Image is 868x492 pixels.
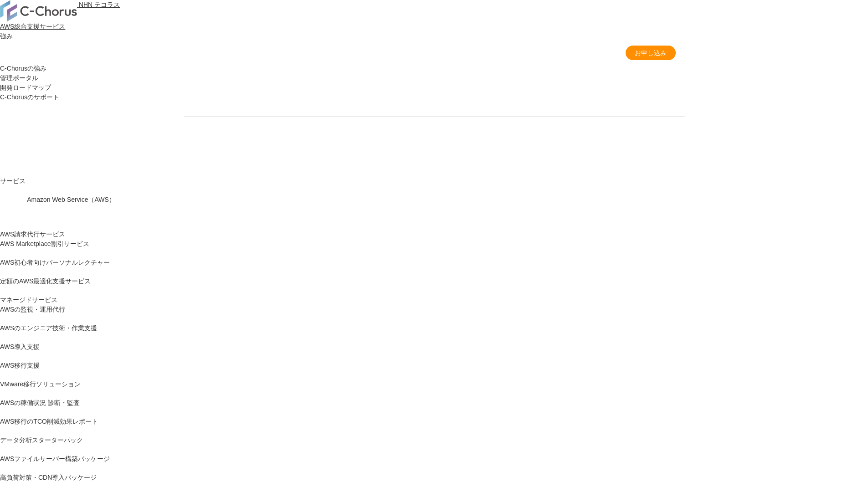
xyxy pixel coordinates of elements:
a: よくある質問 [574,48,612,58]
img: 矢印 [570,141,577,144]
span: お申し込み [626,48,676,58]
span: Amazon Web Service（AWS） [27,196,115,203]
a: 請求代行 導入事例 [508,48,561,58]
a: 資料を請求する [284,132,430,154]
a: 請求代行プラン [393,48,438,58]
img: 矢印 [415,141,422,144]
a: まずは相談する [439,132,585,154]
a: お申し込み [626,46,676,60]
a: 特長・メリット [451,48,495,58]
